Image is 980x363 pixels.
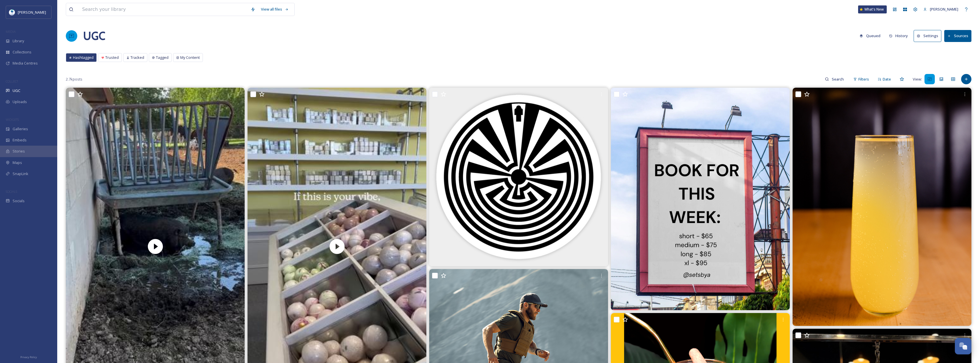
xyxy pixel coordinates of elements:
span: Socials [13,198,25,204]
span: UGC [13,88,20,93]
span: Tracked [130,55,144,60]
button: Queued [857,30,883,41]
button: History [886,30,911,41]
span: Collections [13,49,31,55]
span: Trusted [105,55,119,60]
a: Queued [857,30,886,41]
span: 2.7k posts [66,77,82,82]
span: Hashtagged [73,55,94,60]
span: WIDGETS [6,117,19,122]
span: [PERSON_NAME] [930,7,958,12]
span: Tagged [156,55,169,60]
img: 🌾✨ Native American Day is a time to pause, reflect, and honor the resilience, wisdom, and traditi... [429,88,608,266]
span: Filters [858,77,869,82]
span: Library [13,38,24,44]
span: Embeds [13,137,27,143]
img: Don’t wait, spots are limited! This week’s availability is open ✨ Short, medium, long, or XL sets... [611,88,790,310]
span: SOCIALS [6,189,17,194]
button: Sources [944,30,971,42]
span: View: [913,77,922,82]
span: [PERSON_NAME] [18,10,46,15]
img: download.jpeg [9,9,15,15]
a: UGC [83,27,105,45]
a: What's New [858,5,887,13]
span: Maps [13,160,22,165]
a: Settings [914,30,944,42]
a: [PERSON_NAME] [920,4,961,15]
span: Galleries [13,126,28,132]
span: MEDIA [6,29,16,34]
span: COLLECT [6,79,18,83]
button: Open Chat [955,338,971,354]
img: Cheers to the little things that make your morning sparkle! 🥂✨ Stop by Brunch Snob in Phoenix, Ah... [793,88,971,326]
span: SnapLink [13,171,28,177]
button: Settings [914,30,941,42]
input: Search your library [79,3,248,16]
a: History [886,30,914,41]
span: Media Centres [13,61,38,66]
a: View all files [258,4,292,15]
span: Privacy Policy [20,355,37,359]
span: My Content [180,55,200,60]
input: Search [829,73,848,85]
span: Uploads [13,99,27,105]
span: Date [883,77,891,82]
a: Privacy Policy [20,353,37,360]
span: Stories [13,149,25,154]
